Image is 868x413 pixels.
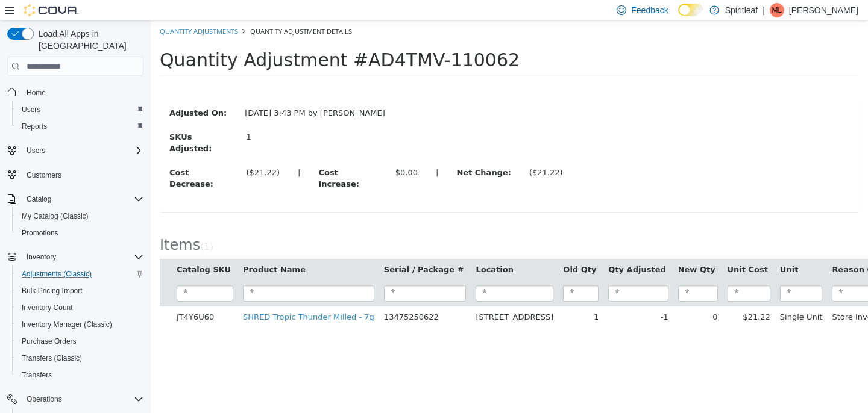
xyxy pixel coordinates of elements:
small: ( ) [49,221,63,232]
button: Users [22,143,50,158]
button: Inventory [22,250,61,264]
span: Inventory [27,252,56,262]
span: Quantity Adjustment Details [99,6,201,15]
span: [STREET_ADDRESS] [325,292,403,301]
td: Store Inventory Audit [676,286,770,308]
label: SKUs Adjusted: [10,111,86,134]
span: Bulk Pricing Import [22,286,83,296]
label: Cost Decrease: [10,146,86,170]
span: Inventory Manager (Classic) [22,320,112,329]
button: Unit Cost [577,243,620,255]
td: $21.22 [572,286,624,308]
td: 1 [407,286,453,308]
span: Transfers (Classic) [17,351,143,365]
button: Operations [22,392,67,406]
button: Adjustments (Classic) [12,265,148,282]
button: Catalog [22,192,56,206]
p: [PERSON_NAME] [789,3,858,17]
label: Net Change: [297,146,370,158]
span: Adjustments (Classic) [17,267,143,281]
button: Promotions [12,225,148,241]
span: Purchase Orders [22,337,77,346]
button: Customers [2,166,148,184]
span: Promotions [17,226,143,240]
span: Transfers (Classic) [22,353,82,363]
img: Cova [24,4,78,16]
td: -1 [453,286,522,308]
label: Adjusted On: [10,87,85,99]
button: Bulk Pricing Import [12,282,148,299]
button: Catalog SKU [26,243,83,255]
a: Quantity Adjustments [9,6,87,15]
span: ML [772,3,782,17]
span: Feedback [631,4,668,16]
span: Users [27,146,45,155]
button: Product Name [92,243,157,255]
a: Promotions [17,226,63,240]
button: Location [325,243,365,255]
span: Catalog [27,194,51,204]
button: Serial / Package # [233,243,316,255]
span: Purchase Orders [17,334,143,349]
div: 1 [95,111,193,123]
span: My Catalog (Classic) [22,211,89,221]
div: [DATE] 3:43 PM by [PERSON_NAME] [85,87,244,99]
span: Items [9,216,49,233]
a: Inventory Count [17,300,78,315]
button: Reports [12,118,148,135]
a: Customers [22,168,66,182]
a: Inventory Manager (Classic) [17,317,117,332]
td: 0 [523,286,572,308]
span: Inventory Count [17,300,143,315]
span: Home [22,84,143,99]
button: New Qty [527,243,567,255]
td: Single Unit [624,286,677,308]
a: Users [17,102,45,117]
span: Users [17,102,143,117]
button: Transfers [12,367,148,383]
p: Spiritleaf [725,3,758,17]
span: Users [22,143,143,158]
button: Operations [2,391,148,408]
button: Old Qty [412,243,448,255]
span: Quantity Adjustment #AD4TMV-110062 [9,29,369,50]
div: ($21.22) [379,146,412,158]
td: 13475250622 [228,286,321,308]
input: Dark Mode [678,4,703,16]
span: Reports [17,119,143,134]
button: My Catalog (Classic) [12,208,148,225]
button: Catalog [2,191,148,208]
span: Home [27,88,46,98]
span: Inventory [22,250,143,264]
button: Users [12,101,148,118]
span: Operations [22,392,143,406]
span: Dark Mode [678,16,679,17]
a: Transfers [17,368,57,382]
span: Users [22,105,40,114]
button: Inventory [2,249,148,265]
a: Reports [17,119,52,134]
span: Inventory Count [22,303,73,312]
span: Reports [22,122,47,131]
span: Load All Apps in [GEOGRAPHIC_DATA] [34,28,143,52]
td: JT4Y6U60 [21,286,87,308]
label: | [138,146,159,158]
div: ($21.22) [95,146,129,158]
a: SHRED Tropic Thunder Milled - 7g [92,292,224,301]
a: Home [22,85,51,100]
button: Reason Code [681,243,741,255]
span: Transfers [22,370,52,380]
button: Purchase Orders [12,333,148,350]
span: Adjustments (Classic) [22,269,92,279]
button: Inventory Count [12,299,148,316]
span: Customers [22,167,143,182]
span: 1 [53,221,59,232]
span: Operations [27,394,62,404]
span: Catalog [22,192,143,206]
button: Transfers (Classic) [12,350,148,367]
a: Purchase Orders [17,334,81,349]
a: Bulk Pricing Import [17,284,87,298]
span: Promotions [22,228,58,238]
span: Inventory Manager (Classic) [17,317,143,332]
button: Home [2,83,148,101]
